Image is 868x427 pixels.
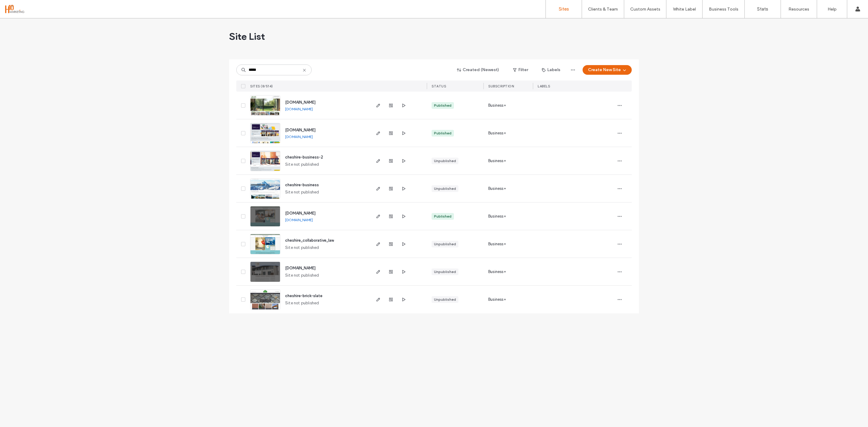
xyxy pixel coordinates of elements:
[285,155,323,159] a: cheshire-business-2
[488,186,506,192] span: Business+
[434,130,451,136] div: Published
[488,213,506,219] span: Business+
[285,218,313,222] a: [DOMAIN_NAME]
[285,300,319,306] span: Site not published
[452,65,505,75] button: Created (Newest)
[588,7,618,12] label: Clients & Team
[434,103,451,108] div: Published
[673,7,696,12] label: White Label
[229,30,265,42] span: Site List
[285,245,319,251] span: Site not published
[285,183,319,187] a: cheshire-business
[434,158,456,164] div: Unpublished
[488,102,506,108] span: Business+
[285,162,319,168] span: Site not published
[757,6,768,12] label: Stats
[285,100,316,105] a: [DOMAIN_NAME]
[285,294,322,298] a: cheshire-brick-slate
[285,134,313,139] a: [DOMAIN_NAME]
[559,6,569,12] label: Sites
[285,107,313,111] a: [DOMAIN_NAME]
[828,7,837,12] label: Help
[285,211,316,215] a: [DOMAIN_NAME]
[507,65,534,75] button: Filter
[488,158,506,164] span: Business+
[285,189,319,195] span: Site not published
[285,238,334,243] a: cheshire_collaborative_law
[432,84,446,88] span: STATUS
[434,241,456,247] div: Unpublished
[434,214,451,219] div: Published
[434,269,456,275] div: Unpublished
[434,186,456,191] div: Unpublished
[488,241,506,247] span: Business+
[285,266,316,270] a: [DOMAIN_NAME]
[285,272,319,278] span: Site not published
[488,84,514,88] span: SUBSCRIPTION
[538,84,550,88] span: LABELS
[14,4,26,10] span: Help
[788,7,809,12] label: Resources
[285,128,316,132] a: [DOMAIN_NAME]
[488,297,506,303] span: Business+
[488,130,506,136] span: Business+
[488,269,506,275] span: Business+
[630,7,660,12] label: Custom Assets
[709,7,738,12] label: Business Tools
[536,65,566,75] button: Labels
[434,297,456,302] div: Unpublished
[583,65,632,75] button: Create New Site
[250,84,273,88] span: SITES (8/514)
